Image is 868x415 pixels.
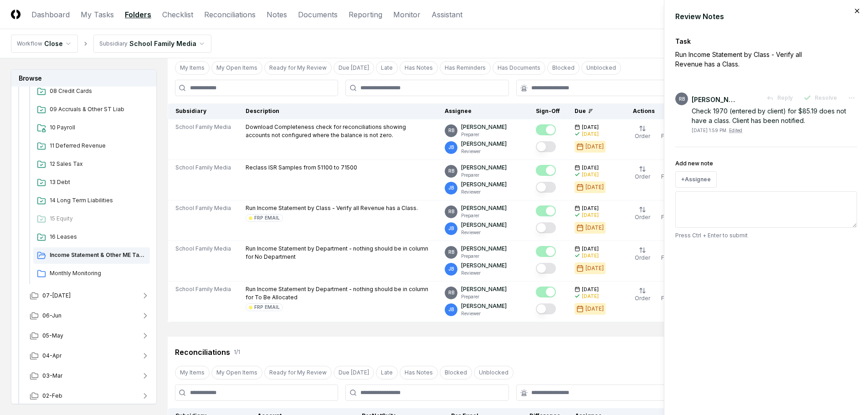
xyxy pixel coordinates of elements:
div: Task [675,36,857,46]
div: [PERSON_NAME] [692,95,737,104]
span: RB [679,96,685,102]
p: Press Ctrl + Enter to submit [675,231,857,240]
button: +Assignee [675,171,717,188]
p: Run Income Statement by Class - Verify all Revenue has a Class. [675,50,826,69]
span: Resolve [815,94,837,102]
button: Resolve [798,90,842,106]
div: Check 1970 (entered by client) for $85.19 does not have a class. Client has been notified. [692,106,857,125]
span: Edited [729,128,742,133]
div: [DATE] 1:59 PM . [692,127,742,134]
label: Add new note [675,160,713,167]
div: Review Notes [675,11,857,22]
button: Reply [761,90,798,106]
